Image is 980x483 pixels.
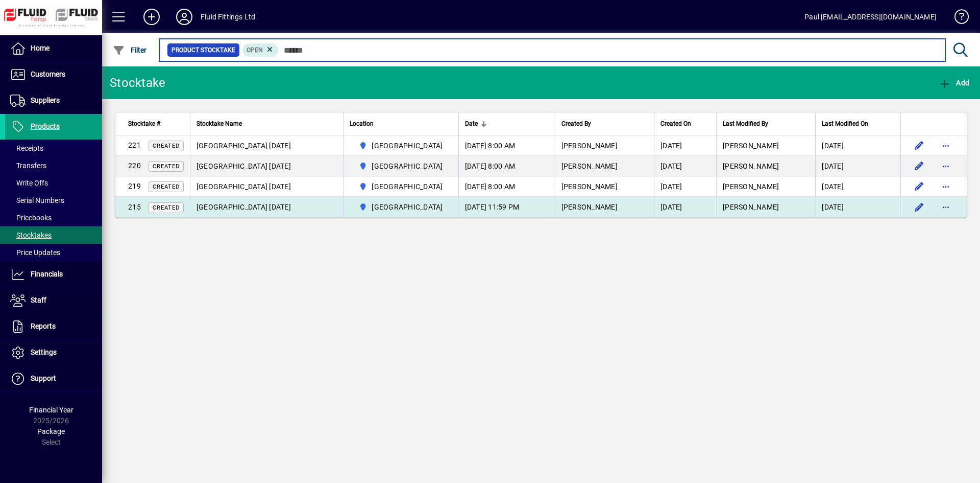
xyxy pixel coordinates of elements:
span: Settings [31,348,57,356]
div: Stocktake [110,75,165,91]
a: Reports [5,314,102,339]
span: [GEOGRAPHIC_DATA] [372,141,443,151]
td: [DATE] [815,156,900,176]
div: Date [465,118,549,129]
div: Paul [EMAIL_ADDRESS][DOMAIN_NAME] [804,9,937,25]
button: More options [938,137,954,154]
span: Pricebooks [10,214,52,222]
a: Write Offs [5,174,102,192]
a: Stocktakes [5,226,102,244]
div: Fluid Fittings Ltd [201,9,255,25]
a: Receipts [5,140,102,157]
span: Created On [660,118,691,129]
span: [GEOGRAPHIC_DATA] [DATE] [197,203,291,211]
button: Edit [911,199,927,215]
span: AUCKLAND [355,201,447,213]
div: Stocktake # [128,118,184,129]
a: Serial Numbers [5,192,102,209]
div: Location [350,118,452,129]
td: [PERSON_NAME] [716,197,815,217]
td: [DATE] [654,135,716,156]
div: Stocktake Name [197,118,337,129]
button: More options [938,178,954,195]
a: Customers [5,62,102,87]
span: Reports [31,322,56,330]
span: 215 [128,203,141,211]
span: [GEOGRAPHIC_DATA] [372,181,443,192]
span: Suppliers [31,96,60,104]
span: Financial Year [29,406,73,414]
a: Pricebooks [5,209,102,226]
span: [GEOGRAPHIC_DATA] [DATE] [197,162,291,170]
td: [DATE] [815,135,900,156]
td: [DATE] 11:59 PM [458,197,555,217]
span: Package [37,427,65,435]
a: Home [5,36,102,61]
span: Filter [113,46,147,54]
td: [DATE] 8:00 AM [458,156,555,176]
td: [DATE] [815,176,900,197]
button: Edit [911,158,927,174]
span: Serial Numbers [10,196,64,204]
span: [PERSON_NAME] [561,162,618,170]
span: Support [31,374,56,382]
button: Add [936,74,972,92]
span: Receipts [10,144,43,152]
button: Filter [110,41,150,59]
span: Created By [561,118,591,129]
span: Customers [31,70,65,78]
span: Date [465,118,478,129]
a: Financials [5,262,102,287]
a: Suppliers [5,88,102,113]
span: Location [350,118,374,129]
button: Add [135,8,168,26]
span: Home [31,44,50,52]
button: Edit [911,178,927,195]
button: Profile [168,8,201,26]
span: Last Modified By [723,118,768,129]
a: Knowledge Base [947,2,967,35]
span: 221 [128,141,141,149]
td: [DATE] [654,197,716,217]
span: [GEOGRAPHIC_DATA] [372,202,443,212]
span: Created [153,143,180,149]
a: Settings [5,340,102,365]
span: Stocktake # [128,118,160,129]
span: [GEOGRAPHIC_DATA] [DATE] [197,142,291,150]
span: Last Modified On [822,118,868,129]
button: More options [938,199,954,215]
a: Support [5,366,102,392]
span: Add [939,79,969,87]
a: Staff [5,288,102,313]
span: Stocktakes [10,231,52,239]
td: [DATE] 8:00 AM [458,135,555,156]
span: [GEOGRAPHIC_DATA] [372,161,443,171]
span: Open [247,47,263,54]
span: AUCKLAND [355,160,447,172]
a: Transfers [5,157,102,174]
td: [DATE] 8:00 AM [458,176,555,197]
span: AUCKLAND [355,180,447,193]
span: 220 [128,162,141,170]
td: [PERSON_NAME] [716,156,815,176]
td: [PERSON_NAME] [716,135,815,156]
span: Transfers [10,162,46,170]
span: Stocktake Name [197,118,242,129]
td: [DATE] [654,176,716,197]
td: [DATE] [654,156,716,176]
span: [PERSON_NAME] [561,203,618,211]
mat-chip: Open Status: Open [242,43,279,57]
span: Product Stocktake [171,45,235,55]
span: Created [153,183,180,190]
span: Products [31,122,60,130]
span: Financials [31,270,63,278]
button: More options [938,158,954,174]
span: [PERSON_NAME] [561,142,618,150]
span: Price Updates [10,248,60,257]
span: Staff [31,296,46,304]
td: [PERSON_NAME] [716,176,815,197]
a: Price Updates [5,244,102,261]
span: Created [153,163,180,170]
span: 219 [128,182,141,190]
span: Write Offs [10,179,48,187]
